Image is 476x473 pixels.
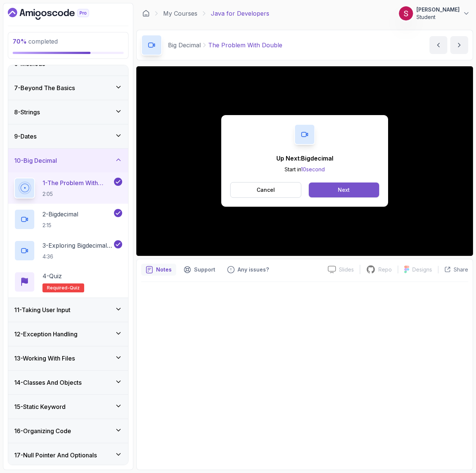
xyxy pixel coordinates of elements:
[378,266,392,273] p: Repo
[14,272,122,292] button: 4-QuizRequired-quiz
[276,166,333,173] p: Start in
[14,330,77,339] h3: 12 - Exception Handling
[450,36,468,54] button: next content
[8,443,128,467] button: 17-Null Pointer And Optionals
[8,76,128,100] button: 7-Beyond The Basics
[42,241,112,250] p: 3 - Exploring Bigdecimal Methods
[70,285,80,291] span: quiz
[42,222,78,229] p: 2:15
[8,346,128,370] button: 13-Working With Files
[309,182,379,197] button: Next
[13,38,27,45] span: 70 %
[194,266,215,273] p: Support
[8,371,128,394] button: 14-Classes And Objects
[179,264,220,276] button: Support button
[8,419,128,443] button: 16-Organizing Code
[13,38,58,45] span: completed
[8,395,128,419] button: 15-Static Keyword
[42,210,78,219] p: 2 - Bigdecimal
[156,266,172,273] p: Notes
[168,41,201,50] p: Big Decimal
[14,378,82,387] h3: 14 - Classes And Objects
[238,266,269,273] p: Any issues?
[412,266,432,273] p: Designs
[399,6,470,21] button: user profile image[PERSON_NAME]Student
[14,156,57,165] h3: 10 - Big Decimal
[14,402,66,411] h3: 15 - Static Keyword
[429,36,447,54] button: previous content
[14,132,37,141] h3: 9 - Dates
[14,178,122,199] button: 1-The Problem With Double2:05
[416,13,460,21] p: Student
[14,305,70,314] h3: 11 - Taking User Input
[14,108,40,117] h3: 8 - Strings
[142,10,150,17] a: Dashboard
[136,66,473,256] iframe: 1 - The Problem With double
[211,9,269,18] p: Java for Developers
[163,9,197,18] a: My Courses
[8,8,106,20] a: Dashboard
[14,240,122,261] button: 3-Exploring Bigdecimal Methods4:36
[8,100,128,124] button: 8-Strings
[14,451,97,460] h3: 17 - Null Pointer And Optionals
[8,124,128,148] button: 9-Dates
[14,354,75,363] h3: 13 - Working With Files
[257,186,275,194] p: Cancel
[338,186,350,194] div: Next
[8,298,128,322] button: 11-Taking User Input
[47,285,70,291] span: Required-
[14,83,75,92] h3: 7 - Beyond The Basics
[14,209,122,230] button: 2-Bigdecimal2:15
[42,253,112,260] p: 4:36
[42,272,62,280] p: 4 - Quiz
[454,266,468,273] p: Share
[208,41,282,50] p: The Problem With Double
[42,178,112,187] p: 1 - The Problem With Double
[14,426,71,435] h3: 16 - Organizing Code
[399,6,413,20] img: user profile image
[416,6,460,13] p: [PERSON_NAME]
[276,154,333,163] p: Up Next: Bigdecimal
[223,264,273,276] button: Feedback button
[8,322,128,346] button: 12-Exception Handling
[8,149,128,172] button: 10-Big Decimal
[230,182,301,198] button: Cancel
[141,264,176,276] button: notes button
[339,266,354,273] p: Slides
[301,166,325,172] span: 10 second
[438,266,468,273] button: Share
[42,190,112,198] p: 2:05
